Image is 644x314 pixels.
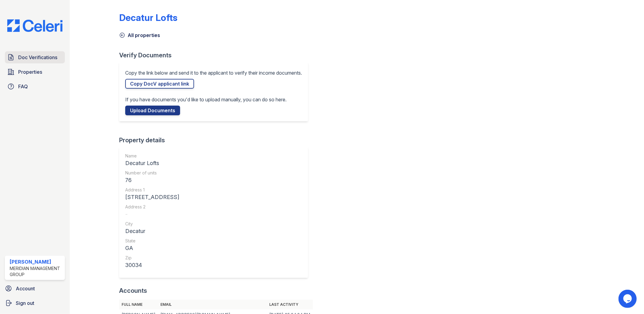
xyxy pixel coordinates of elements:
p: Copy the link below and send it to the applicant to verify their income documents. [125,69,302,76]
div: Number of units [125,170,179,176]
div: 76 [125,176,179,184]
a: FAQ [5,80,65,93]
div: Decatur Lofts [119,12,177,23]
a: Copy DocV applicant link [125,79,194,89]
span: FAQ [18,83,28,90]
a: All properties [119,32,160,39]
div: GA [125,244,179,252]
div: [PERSON_NAME] [10,258,62,265]
div: City [125,221,179,227]
div: Accounts [119,286,313,295]
a: Account [2,282,67,295]
div: - [125,210,179,218]
div: State [125,238,179,244]
div: Zip [125,255,179,261]
div: Address 1 [125,187,179,193]
div: Verify Documents [119,51,313,59]
div: [STREET_ADDRESS] [125,193,179,201]
iframe: chat widget [619,290,638,308]
span: Sign out [16,299,34,307]
a: Doc Verifications [5,51,65,63]
a: Sign out [2,297,67,309]
span: Doc Verifications [18,54,57,61]
a: Properties [5,66,65,78]
a: Full name [122,302,143,307]
span: Account [16,285,35,292]
div: Decatur [125,227,179,235]
span: Properties [18,68,42,76]
div: Property details [119,136,313,144]
a: Upload Documents [125,106,180,115]
a: Email [160,302,172,307]
div: Decatur Lofts [125,159,179,167]
p: If you have documents you'd like to upload manually, you can do so here. [125,96,287,103]
div: Meridian Management Group [10,265,62,278]
img: CE_Logo_Blue-a8612792a0a2168367f1c8372b55b34899dd931a85d93a1a3d3e32e68fde9ad4.png [2,19,67,32]
div: 30034 [125,261,179,269]
th: Last activity [267,300,313,309]
div: Address 2 [125,204,179,210]
div: Name [125,153,179,159]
